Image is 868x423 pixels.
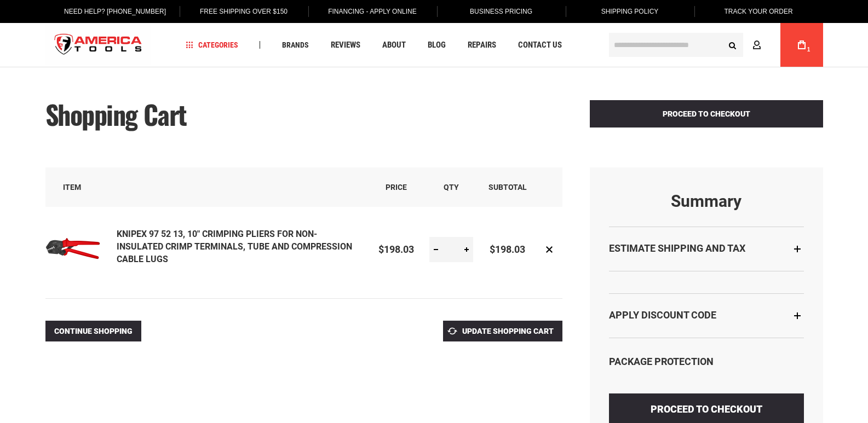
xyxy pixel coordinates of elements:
button: Proceed to Checkout [590,100,823,128]
a: About [377,38,411,53]
span: $198.03 [490,244,525,255]
a: Brands [277,38,314,53]
span: Update Shopping Cart [462,327,554,335]
a: Categories [181,38,243,53]
span: Price [386,183,407,192]
span: Qty [444,183,459,192]
span: Proceed to Checkout [651,403,762,415]
a: Repairs [463,38,501,53]
strong: Apply Discount Code [609,309,716,321]
a: Blog [423,38,451,53]
a: 1 [791,23,812,67]
span: Proceed to Checkout [663,109,750,118]
div: Package Protection [609,355,804,369]
img: America Tools [45,25,152,66]
a: KNIPEX 97 52 13, 10" CRIMPING PLIERS FOR NON-INSULATED CRIMP TERMINALS, TUBE AND COMPRESSION CABL... [45,221,117,279]
span: Item [63,183,81,192]
span: $198.03 [378,244,414,255]
span: Shipping Policy [601,8,659,15]
span: Brands [282,41,309,49]
span: Continue Shopping [54,327,133,335]
button: Update Shopping Cart [443,321,562,341]
img: KNIPEX 97 52 13, 10" CRIMPING PLIERS FOR NON-INSULATED CRIMP TERMINALS, TUBE AND COMPRESSION CABL... [45,221,100,276]
span: 1 [807,47,810,53]
span: About [382,41,406,49]
span: Reviews [331,41,360,49]
strong: Estimate Shipping and Tax [609,242,745,254]
span: Contact Us [518,41,562,49]
button: Search [722,34,743,55]
a: Reviews [326,38,365,53]
span: Categories [186,41,238,49]
span: Subtotal [488,183,527,192]
a: Continue Shopping [45,321,141,341]
a: KNIPEX 97 52 13, 10" CRIMPING PLIERS FOR NON-INSULATED CRIMP TERMINALS, TUBE AND COMPRESSION CABL... [117,229,352,264]
span: Blog [428,41,446,49]
a: Contact Us [513,38,567,53]
span: Shopping Cart [45,95,187,134]
strong: Summary [609,192,804,210]
a: store logo [45,25,152,66]
span: Repairs [468,41,496,49]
